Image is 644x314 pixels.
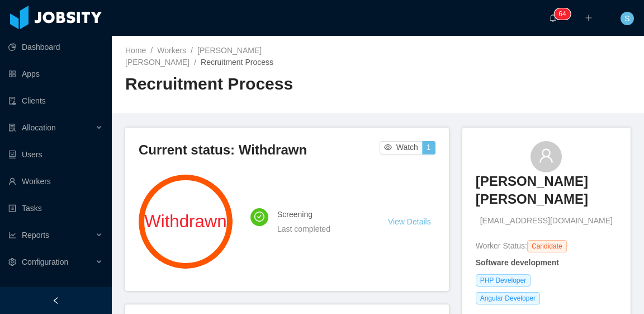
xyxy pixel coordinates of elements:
[8,124,16,132] i: icon: solution
[8,36,103,58] a: icon: pie-chartDashboard
[388,217,431,226] a: View Details
[139,141,380,159] h3: Current status: Withdrawn
[8,63,103,85] a: icon: appstoreApps
[558,8,562,20] p: 6
[125,73,378,96] h2: Recruitment Process
[476,172,617,215] a: [PERSON_NAME] [PERSON_NAME]
[191,46,193,55] span: /
[422,141,435,154] button: 1
[139,213,233,230] span: Withdrawn
[8,258,16,266] i: icon: setting
[549,14,557,22] i: icon: bell
[624,12,629,25] span: S
[8,90,103,112] a: icon: auditClients
[8,197,103,219] a: icon: profileTasks
[22,231,49,240] span: Reports
[150,46,153,55] span: /
[194,58,196,67] span: /
[476,292,540,304] span: Angular Developer
[22,257,68,266] span: Configuration
[8,143,103,166] a: icon: robotUsers
[22,123,56,132] span: Allocation
[562,8,566,20] p: 4
[277,208,361,221] h4: Screening
[476,241,527,250] span: Worker Status:
[476,258,559,267] strong: Software development
[201,58,273,67] span: Recruitment Process
[380,141,423,154] button: icon: eyeWatch
[476,172,617,209] h3: [PERSON_NAME] [PERSON_NAME]
[277,223,361,235] div: Last completed
[254,212,264,222] i: icon: check-circle
[476,274,531,287] span: PHP Developer
[8,170,103,193] a: icon: userWorkers
[554,8,570,20] sup: 64
[125,46,146,55] a: Home
[157,46,186,55] a: Workers
[480,215,613,227] span: [EMAIL_ADDRESS][DOMAIN_NAME]
[585,14,593,22] i: icon: plus
[538,148,554,163] i: icon: user
[527,240,567,252] span: Candidate
[8,231,16,239] i: icon: line-chart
